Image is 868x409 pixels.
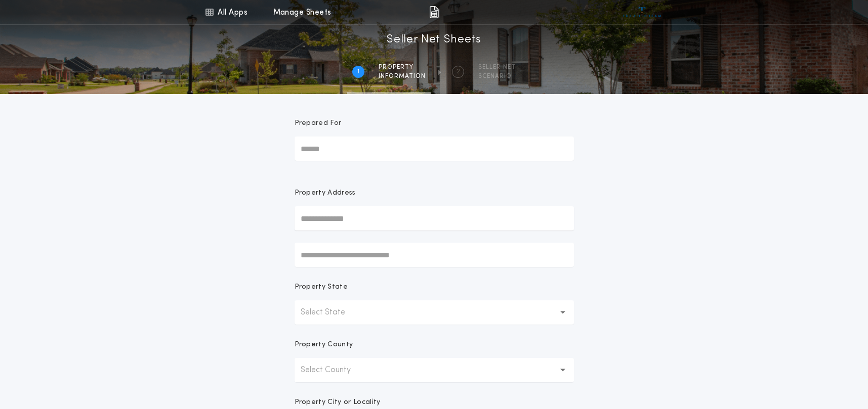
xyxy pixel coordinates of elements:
[429,6,439,18] img: img
[379,63,426,71] span: Property
[301,364,367,376] p: Select County
[478,72,516,80] span: SCENARIO
[478,63,516,71] span: SELLER NET
[295,340,353,350] p: Property County
[295,300,574,325] button: Select State
[387,32,481,48] h1: Seller Net Sheets
[301,306,361,319] p: Select State
[295,118,342,128] p: Prepared For
[295,282,348,292] p: Property State
[295,358,574,382] button: Select County
[295,397,381,407] p: Property City or Locality
[357,68,359,76] h2: 1
[623,7,661,17] img: vs-icon
[379,72,426,80] span: information
[457,68,460,76] h2: 2
[295,137,574,161] input: Prepared For
[295,188,574,198] p: Property Address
